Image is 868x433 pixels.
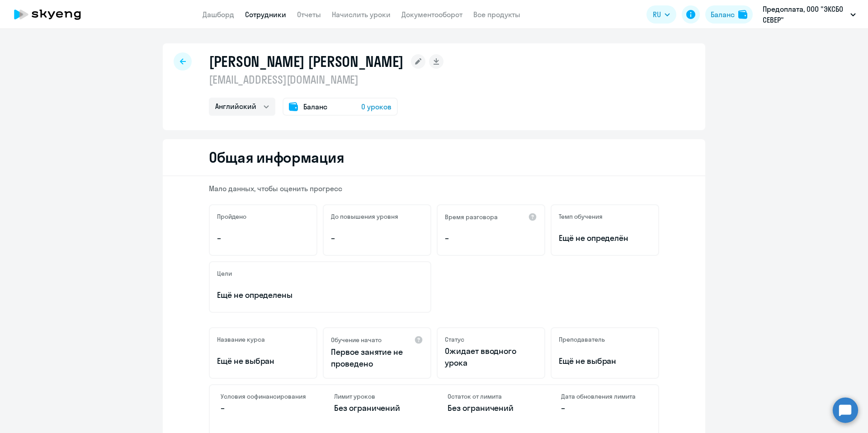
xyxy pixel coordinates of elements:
[401,10,462,19] a: Документооборот
[738,10,747,19] img: balance
[561,392,647,400] h4: Дата обновления лимита
[559,335,605,344] h5: Преподаватель
[653,9,661,20] span: RU
[217,289,423,301] p: Ещё не определены
[332,10,391,19] a: Начислить уроки
[217,335,265,344] h5: Название курса
[445,213,498,221] h5: Время разговора
[559,355,651,367] p: Ещё не выбран
[209,52,404,71] h1: [PERSON_NAME] [PERSON_NAME]
[209,148,344,166] h2: Общая информация
[209,72,443,87] p: [EMAIL_ADDRESS][DOMAIN_NAME]
[448,392,534,400] h4: Остаток от лимита
[221,392,307,400] h4: Условия софинансирования
[331,212,398,221] h5: До повышения уровня
[445,345,537,369] p: Ожидает вводного урока
[203,10,234,19] a: Дашборд
[331,346,423,370] p: Первое занятие не проведено
[331,336,382,344] h5: Обучение начато
[331,232,423,244] p: –
[334,402,420,414] p: Без ограничений
[646,5,676,24] button: RU
[445,335,464,344] h5: Статус
[559,212,603,221] h5: Темп обучения
[361,101,392,112] span: 0 уроков
[209,184,659,193] p: Мало данных, чтобы оценить прогресс
[445,232,537,244] p: –
[561,402,647,414] p: –
[245,10,286,19] a: Сотрудники
[758,4,860,25] button: Предоплата, ООО "ЭКСБО СЕВЕР"
[711,9,735,20] div: Баланс
[217,232,309,244] p: –
[303,101,327,112] span: Баланс
[221,402,307,414] p: –
[448,402,534,414] p: Без ограничений
[705,5,753,24] button: Балансbalance
[217,269,232,278] h5: Цели
[473,10,520,19] a: Все продукты
[334,392,420,400] h4: Лимит уроков
[217,212,246,221] h5: Пройдено
[217,355,309,367] p: Ещё не выбран
[763,4,847,25] p: Предоплата, ООО "ЭКСБО СЕВЕР"
[559,232,651,244] span: Ещё не определён
[297,10,321,19] a: Отчеты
